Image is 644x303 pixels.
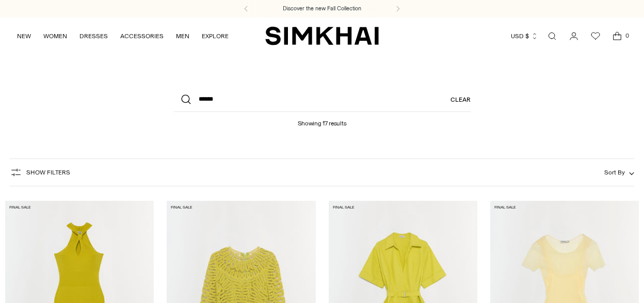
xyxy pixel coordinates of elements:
a: NEW [17,25,31,47]
span: Show Filters [26,169,70,176]
a: Open search modal [542,26,562,46]
a: Open cart modal [607,26,627,46]
a: Wishlist [585,26,606,46]
span: Sort By [604,169,625,176]
a: SIMKHAI [265,26,379,46]
a: WOMEN [43,25,67,47]
a: MEN [176,25,189,47]
button: Show Filters [10,164,70,181]
a: Discover the new Fall Collection [283,5,361,13]
button: USD $ [511,25,538,47]
a: EXPLORE [202,25,229,47]
a: ACCESSORIES [120,25,164,47]
a: Go to the account page [564,26,584,46]
button: Sort By [604,167,634,178]
h1: Showing 17 results [298,112,347,127]
a: DRESSES [79,25,108,47]
a: Clear [450,87,471,112]
button: Search [174,87,199,112]
span: 0 [622,31,632,40]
